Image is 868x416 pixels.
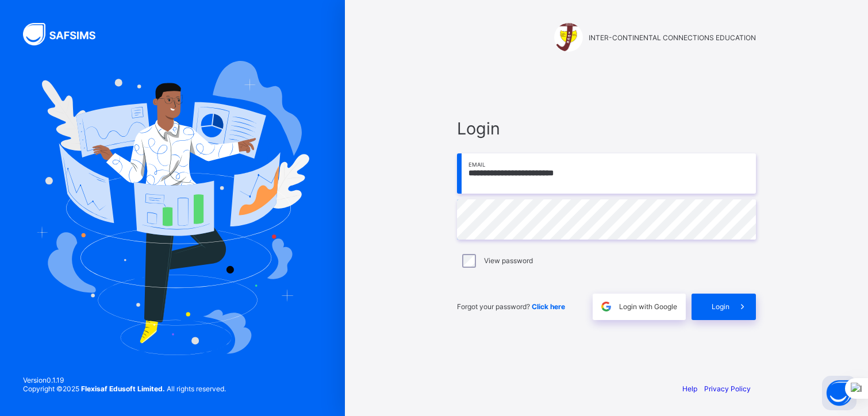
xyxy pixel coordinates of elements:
[589,33,756,42] span: INTER-CONTINENTAL CONNECTIONS EDUCATION
[619,302,677,311] span: Login with Google
[23,23,109,45] img: SAFSIMS Logo
[704,384,751,393] a: Privacy Policy
[23,376,226,384] span: Version 0.1.19
[457,118,756,138] span: Login
[822,376,857,410] button: Open asap
[36,61,309,355] img: Hero Image
[712,302,729,311] span: Login
[81,384,165,393] strong: Flexisaf Edusoft Limited.
[600,300,613,313] img: google.396cfc9801f0270233282035f929180a.svg
[682,384,697,393] a: Help
[457,302,565,311] span: Forgot your password?
[532,302,565,311] a: Click here
[23,384,226,393] span: Copyright © 2025 All rights reserved.
[484,256,533,265] label: View password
